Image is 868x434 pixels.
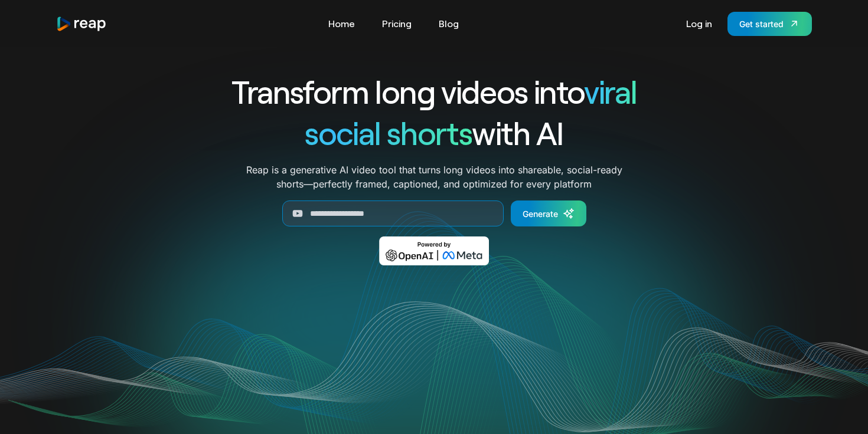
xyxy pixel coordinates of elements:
a: Blog [433,14,465,33]
div: Generate [523,208,558,220]
a: Home [322,14,361,33]
a: Get started [727,12,812,36]
p: Reap is a generative AI video tool that turns long videos into shareable, social-ready shorts—per... [246,163,622,191]
a: home [56,16,107,32]
div: Get started [739,18,784,30]
span: viral [584,72,637,110]
form: Generate Form [188,200,680,226]
h1: Transform long videos into [188,71,680,112]
h1: with AI [188,112,680,153]
img: Powered by OpenAI & Meta [379,236,490,265]
a: Generate [511,200,586,226]
img: reap logo [56,16,107,32]
a: Pricing [376,14,417,33]
a: Log in [680,14,718,33]
span: social shorts [305,113,472,152]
